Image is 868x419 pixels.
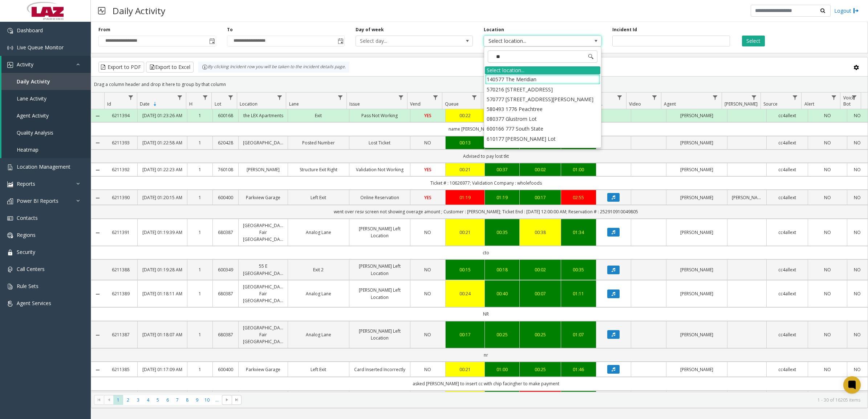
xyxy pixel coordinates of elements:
a: 1 [192,229,208,236]
a: Lost Ticket [354,139,406,146]
a: [GEOGRAPHIC_DATA] Fair [GEOGRAPHIC_DATA] [243,324,283,345]
a: 620428 [217,139,234,146]
a: Parker Filter Menu [749,93,759,102]
a: [PERSON_NAME] Left Location [354,328,406,341]
a: [DATE] 01:17:09 AM [142,366,182,373]
li: 570216 [STREET_ADDRESS] [485,85,600,94]
a: 00:21 [450,366,480,373]
a: 00:21 [450,229,480,236]
span: Agent [664,101,676,107]
a: 00:07 [524,290,556,297]
a: 6211392 [109,166,133,173]
a: NO [415,290,441,297]
span: Quality Analysis [17,129,53,136]
a: YES [415,194,441,201]
a: cc4allext [771,266,803,273]
a: 00:35 [565,266,592,273]
label: Incident Id [612,26,637,33]
a: [PERSON_NAME] [671,112,723,119]
a: 01:00 [565,166,592,173]
a: Rec. Filter Menu [615,93,625,102]
a: [PERSON_NAME] Left Location [354,225,406,239]
span: Reports [17,180,35,187]
a: 55 E [GEOGRAPHIC_DATA] [243,263,283,276]
span: Security [17,248,35,255]
a: 00:02 [524,166,556,173]
span: Location [240,101,257,107]
a: NO [812,194,843,201]
a: NO [852,331,863,338]
a: Left Exit [292,194,344,201]
a: YES [415,112,441,119]
a: Collapse Details [91,113,104,119]
span: Page 1 [113,395,123,405]
a: [PERSON_NAME] [671,166,723,173]
a: 01:34 [565,229,592,236]
span: Dashboard [17,27,43,34]
a: Id Filter Menu [126,93,135,102]
img: 'icon' [7,28,13,34]
a: Agent Activity [1,107,91,124]
span: NO [424,366,431,373]
a: Lot Filter Menu [226,93,235,102]
li: 600166 777 South State [485,124,600,133]
span: [PERSON_NAME] [725,101,758,107]
img: 'icon' [7,164,13,170]
a: [PERSON_NAME] [671,139,723,146]
label: Day of week [356,26,384,33]
a: the LEX Apartments [243,112,283,119]
span: Issue [349,101,360,107]
a: Collapse Details [91,167,104,173]
a: NO [852,290,863,297]
a: Posted Number [292,139,344,146]
span: NO [424,267,431,273]
a: NO [852,266,863,273]
div: 00:25 [489,331,515,338]
span: Date [140,101,150,107]
a: 1 [192,290,208,297]
span: Go to the last page [232,395,242,405]
a: 00:25 [524,366,556,373]
a: NO [812,112,843,119]
a: 680387 [217,331,234,338]
a: cc4allext [771,139,803,146]
li: 140577 The Meridian [485,74,600,84]
a: 1 [192,139,208,146]
a: [PERSON_NAME] [671,366,723,373]
label: From [98,26,110,33]
a: Collapse Details [91,332,104,338]
span: Lane [289,101,299,107]
td: cto [104,246,868,259]
a: [DATE] 01:22:58 AM [142,139,182,146]
li: 640582 7777 [PERSON_NAME] [485,144,600,153]
span: YES [424,112,431,119]
a: Queue Filter Menu [470,93,479,102]
li: 610177 [PERSON_NAME] Lot [485,134,600,144]
span: Select location... [484,36,577,46]
a: Collapse Details [91,367,104,373]
span: Toggle popup [208,36,216,46]
a: 600349 [217,266,234,273]
a: Activity [1,56,91,73]
img: 'icon' [7,267,13,272]
td: asked [PERSON_NAME] to insert cc with chip facingher to make payment [104,377,868,390]
button: Export to Excel [146,62,194,73]
a: NO [812,229,843,236]
li: 080377 Glustrom Lot [485,114,600,124]
a: NO [812,290,843,297]
a: cc4allext [771,194,803,201]
a: 00:17 [524,194,556,201]
a: [PERSON_NAME] [243,166,283,173]
a: [GEOGRAPHIC_DATA] [243,139,283,146]
a: NO [812,166,843,173]
span: Lot [215,101,221,107]
div: 01:19 [450,194,480,201]
td: Advised to pay lost tkt [104,149,868,163]
a: [PERSON_NAME] [671,290,723,297]
a: [PERSON_NAME] [671,229,723,236]
div: 01:00 [489,366,515,373]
